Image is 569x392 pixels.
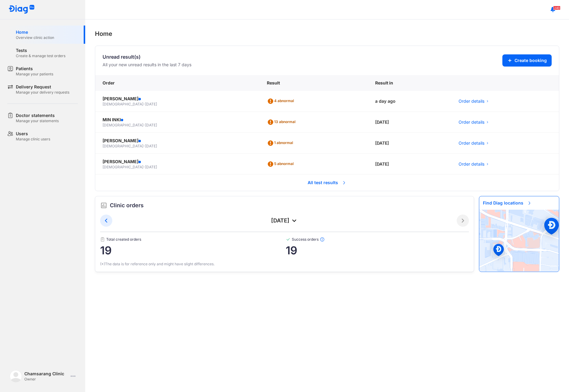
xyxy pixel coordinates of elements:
[368,112,451,133] div: [DATE]
[515,57,547,64] span: Create booking
[10,370,22,382] img: logo
[112,217,457,224] div: [DATE]
[16,66,53,72] div: Patients
[16,112,59,119] div: Doctor statements
[9,5,35,14] img: logo
[16,53,65,58] div: Create & manage test orders
[100,261,469,267] div: (*)The data is for reference only and might have slight differences.
[100,237,286,242] span: Total created orders
[16,90,69,95] div: Manage your delivery requests
[368,75,451,91] div: Result in
[368,133,451,154] div: [DATE]
[145,123,157,127] span: [DATE]
[100,202,107,209] img: order.5a6da16c.svg
[286,244,469,256] span: 19
[95,29,559,38] div: Home
[143,123,145,127] span: -
[459,140,484,146] span: Order details
[145,144,157,148] span: [DATE]
[16,72,53,77] div: Manage your patients
[368,91,451,112] div: a day ago
[100,244,286,256] span: 19
[479,196,536,210] span: Find Diag locations
[143,102,145,106] span: -
[286,237,291,242] img: checked-green.01cc79e0.svg
[103,102,143,106] span: [DEMOGRAPHIC_DATA]
[143,144,145,148] span: -
[286,237,469,242] span: Success orders
[16,84,69,90] div: Delivery Request
[368,154,451,175] div: [DATE]
[16,137,50,142] div: Manage clinic users
[103,144,143,148] span: [DEMOGRAPHIC_DATA]
[103,159,252,165] div: [PERSON_NAME]
[16,35,54,40] div: Overview clinic action
[24,371,68,377] div: Chamsarang Clinic
[95,75,260,91] div: Order
[459,119,484,125] span: Order details
[16,131,50,137] div: Users
[103,96,252,102] div: [PERSON_NAME]
[304,176,350,189] span: All test results
[145,165,157,169] span: [DATE]
[320,237,325,242] img: info.7e716105.svg
[143,165,145,169] span: -
[24,377,68,382] div: Owner
[103,165,143,169] span: [DEMOGRAPHIC_DATA]
[103,53,191,60] div: Unread result(s)
[553,6,560,10] span: 240
[502,54,552,67] button: Create booking
[267,96,296,106] div: 4 abnormal
[110,201,144,210] span: Clinic orders
[267,159,296,169] div: 5 abnormal
[103,62,191,68] div: All your new unread results in the last 7 days
[103,117,252,123] div: MIN INKI
[459,98,484,104] span: Order details
[267,138,295,148] div: 1 abnormal
[16,119,59,123] div: Manage your statements
[260,75,368,91] div: Result
[267,117,298,127] div: 13 abnormal
[16,29,54,35] div: Home
[100,237,105,242] img: document.50c4cfd0.svg
[459,161,484,167] span: Order details
[103,138,252,144] div: [PERSON_NAME]
[16,47,65,53] div: Tests
[103,123,143,127] span: [DEMOGRAPHIC_DATA]
[145,102,157,106] span: [DATE]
